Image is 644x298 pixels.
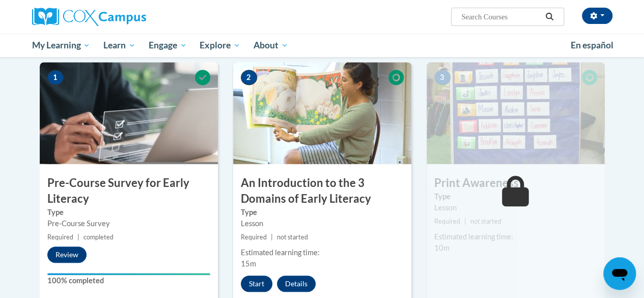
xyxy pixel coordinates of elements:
img: Course Image [233,62,411,164]
span: Explore [200,39,240,51]
a: Engage [142,34,193,57]
h3: An Introduction to the 3 Domains of Early Literacy [233,175,411,207]
span: Engage [149,39,187,51]
button: Search [542,11,557,23]
label: Type [47,207,210,218]
span: | [464,218,466,225]
img: Cox Campus [32,8,146,26]
h3: Print Awareness [427,175,605,191]
a: Learn [97,34,142,57]
a: Explore [193,34,247,57]
button: Account Settings [582,8,612,24]
div: Lesson [241,218,404,229]
span: En español [571,40,613,50]
label: Type [241,207,404,218]
span: Learn [103,39,135,51]
div: Main menu [24,34,620,57]
a: En español [564,35,620,56]
input: Search Courses [460,11,542,23]
span: Required [241,233,267,241]
div: Estimated learning time: [241,247,404,258]
span: not started [277,233,308,241]
span: completed [83,233,114,241]
span: | [271,233,273,241]
button: Details [277,276,316,292]
label: 100% completed [47,275,210,286]
button: Review [47,247,87,263]
a: Cox Campus [32,8,215,26]
h3: Pre-Course Survey for Early Literacy [40,175,218,207]
span: My Learning [32,39,90,51]
a: About [247,34,295,57]
span: 2 [241,70,257,85]
img: Course Image [40,62,218,164]
span: 15m [241,259,256,268]
iframe: Button to launch messaging window, conversation in progress [603,257,636,290]
div: Estimated learning time: [434,231,597,242]
span: | [77,233,79,241]
span: Required [434,218,460,225]
div: Pre-Course Survey [47,218,210,229]
span: not started [470,218,501,225]
span: 1 [47,70,64,85]
div: Lesson [434,202,597,213]
span: 3 [434,70,451,85]
div: Your progress [47,273,210,275]
span: 10m [434,243,450,252]
span: Required [47,233,73,241]
a: My Learning [25,34,97,57]
span: About [254,39,288,51]
label: Type [434,191,597,202]
button: Start [241,276,272,292]
img: Course Image [427,62,605,164]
